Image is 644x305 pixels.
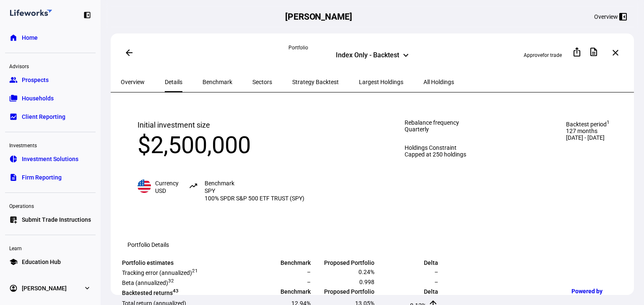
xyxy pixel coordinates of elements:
[205,180,234,187] span: Benchmark
[248,259,311,267] td: Benchmark
[572,47,582,57] mat-icon: ios_share
[359,79,403,85] span: Largest Holdings
[173,288,176,294] sup: 4
[307,279,311,285] span: –
[9,76,18,84] eth-mat-symbol: group
[587,10,634,23] button: Overview
[524,52,543,58] span: Approve
[195,268,198,274] sup: 1
[543,52,562,58] span: for trade
[155,180,179,187] span: Currency
[5,200,96,211] div: Operations
[405,151,466,158] span: Capped at 250 holdings
[566,128,610,134] span: 127 months
[138,119,304,131] div: Initial investment size
[566,134,605,141] span: [DATE] - [DATE]
[122,269,198,276] span: Tracking error (annualized)
[5,151,96,167] a: pie_chartInvestment Solutions
[517,49,569,62] button: Approvefor trade
[22,33,38,42] span: Home
[401,50,411,60] mat-icon: keyboard_arrow_down
[5,60,96,72] div: Advisors
[5,108,96,125] a: bid_landscapeClient Reporting
[9,155,18,163] eth-mat-symbol: pie_chart
[122,259,247,267] td: Portfolio estimates
[405,126,429,133] span: Quarterly
[205,195,304,202] span: 100% SPDR S&P 500 ETF TRUST (SPY)
[307,269,311,275] span: –
[83,284,91,292] eth-mat-symbol: expand_more
[5,169,96,186] a: descriptionFirm Reporting
[192,268,195,274] sup: 2
[9,33,18,42] eth-mat-symbol: home
[22,76,49,84] span: Prospects
[248,287,311,297] td: Benchmark
[312,287,375,297] td: Proposed Portfolio
[171,278,174,284] sup: 2
[292,79,339,85] span: Strategy Backtest
[607,119,610,125] sup: 1
[122,279,174,286] span: Beta (annualized)
[358,269,374,275] span: 0.24%
[127,241,169,248] eth-data-table-title: Portfolio Details
[9,284,18,292] eth-mat-symbol: account_circle
[618,12,628,22] mat-icon: left_panel_close
[9,258,18,266] eth-mat-symbol: school
[359,279,374,285] span: 0.998
[176,288,179,294] sup: 3
[5,72,96,88] a: groupProspects
[203,79,232,85] span: Benchmark
[288,44,456,51] div: Portfolio
[83,11,91,19] eth-mat-symbol: left_panel_close
[594,13,618,20] div: Overview
[9,173,18,182] eth-mat-symbol: description
[610,48,621,58] mat-icon: close
[405,119,466,126] span: Rebalance frequency
[22,215,91,224] span: Submit Trade Instructions
[121,79,145,85] span: Overview
[312,259,375,267] td: Proposed Portfolio
[9,215,18,224] eth-mat-symbol: list_alt_add
[434,269,438,275] span: –
[5,29,96,46] a: homeHome
[168,278,171,284] sup: 3
[567,283,631,299] a: Powered by
[124,48,134,58] mat-icon: arrow_back
[22,284,67,292] span: [PERSON_NAME]
[423,79,454,85] span: All Holdings
[566,119,610,128] span: Backtest period
[22,173,62,182] span: Firm Reporting
[5,90,96,107] a: folder_copyHouseholds
[22,94,54,103] span: Households
[336,51,399,61] div: Index Only - Backtest
[589,47,599,57] mat-icon: description
[22,258,61,266] span: Education Hub
[434,279,438,285] span: –
[5,139,96,151] div: Investments
[22,155,78,163] span: Investment Solutions
[9,94,18,103] eth-mat-symbol: folder_copy
[376,287,439,297] td: Delta
[122,287,247,297] td: Backtested returns
[9,113,18,121] eth-mat-symbol: bid_landscape
[189,181,199,191] mat-icon: trending_up
[405,144,466,151] span: Holdings Constraint
[22,113,65,121] span: Client Reporting
[285,12,352,22] h2: [PERSON_NAME]
[155,187,166,194] span: USD
[5,242,96,254] div: Learn
[252,79,272,85] span: Sectors
[205,187,215,194] span: SPY
[165,79,182,85] span: Details
[138,131,304,159] div: $2,500,000
[376,259,439,267] td: Delta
